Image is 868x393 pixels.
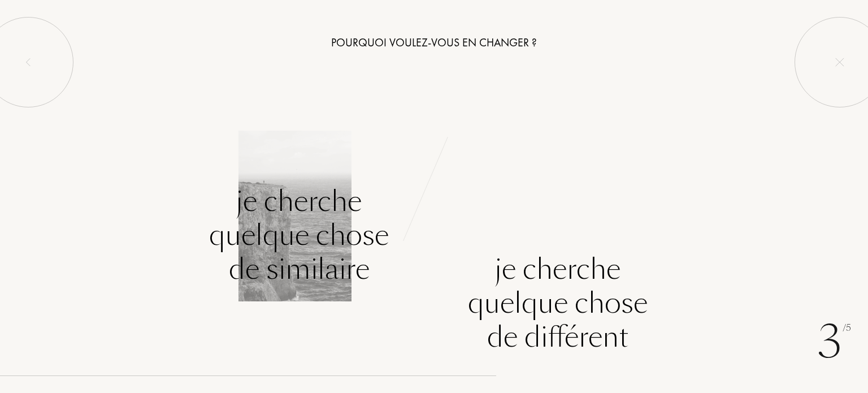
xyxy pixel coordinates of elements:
[468,252,648,354] div: Je cherche quelque chose de différent
[843,322,851,335] span: /5
[835,58,844,67] img: quit_onboard.svg
[24,58,33,67] img: left_onboard.svg
[818,308,851,376] div: 3
[209,184,389,286] div: Je cherche quelque chose de similaire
